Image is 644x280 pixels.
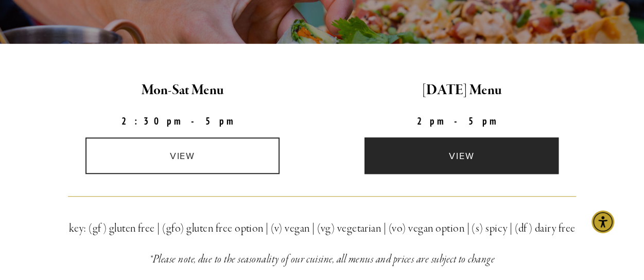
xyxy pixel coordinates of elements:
div: Accessibility Menu [591,211,614,233]
strong: 2:30pm-5pm [121,115,244,127]
a: view [364,137,559,174]
em: *Please note, due to the seasonality of our cuisine, all menus and prices are subject to change [149,252,495,267]
h2: Mon-Sat Menu [51,80,314,101]
a: view [85,137,280,174]
strong: 2pm-5pm [417,115,507,127]
h3: key: (gf) gluten free | (gfo) gluten free option | (v) vegan | (vg) vegetarian | (vo) vegan optio... [68,219,577,238]
h2: [DATE] Menu [331,80,593,101]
